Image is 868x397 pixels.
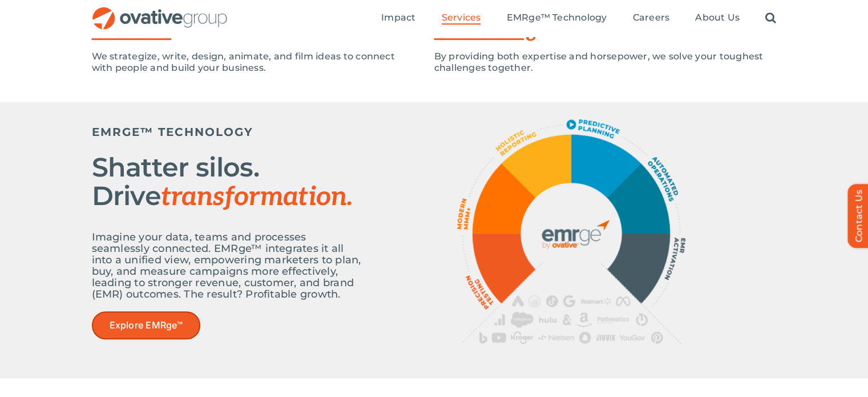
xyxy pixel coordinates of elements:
[442,12,481,23] span: Services
[92,51,417,74] p: We strategize, write, design, animate, and film ideas to connect with people and build your busin...
[434,51,777,74] p: By providing both expertise and horsepower, we solve your toughest challenges together.
[633,12,670,23] span: Careers
[91,6,228,17] a: OG_Full_horizontal_RGB
[161,181,353,213] span: transformation.
[92,231,366,300] p: Imagine your data, teams and processes seamlessly connected. EMRge™ integrates it all into a unif...
[506,12,607,25] a: EMRge™ Technology
[92,125,366,139] h5: EMRGE™ TECHNOLOGY
[92,311,200,339] a: Explore EMRge™
[765,12,776,25] a: Search
[506,12,607,23] span: EMRge™ Technology
[457,119,685,344] img: OG_EMRge_Overview_R4_EMRge_Graphic transparent
[695,12,740,25] a: About Us
[442,12,481,25] a: Services
[92,153,366,211] h2: Shatter silos. Drive
[695,12,740,23] span: About Us
[633,12,670,25] a: Careers
[381,12,415,23] span: Impact
[381,12,415,25] a: Impact
[110,320,183,331] span: Explore EMRge™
